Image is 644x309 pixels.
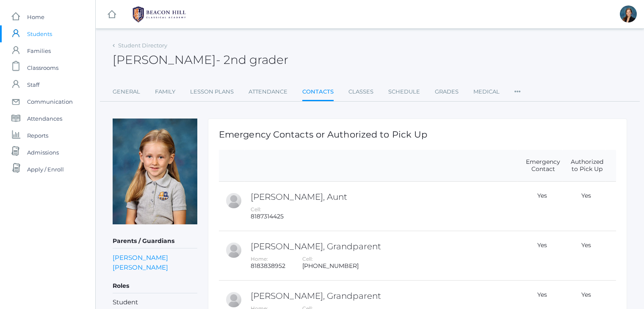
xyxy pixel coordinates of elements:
a: Lesson Plans [190,83,234,100]
span: Attendances [27,110,62,127]
span: Staff [27,76,39,93]
a: Classes [348,83,373,100]
img: Monique Little [113,119,197,224]
span: Communication [27,93,73,110]
a: Family [155,83,175,100]
div: Rich Little [225,291,242,308]
label: Home: [251,256,268,262]
td: Yes [562,182,605,231]
h2: [PERSON_NAME], Grandparent [251,291,515,301]
div: [PHONE_NUMBER] [302,262,359,270]
span: Apply / Enroll [27,161,64,178]
td: Yes [517,182,562,231]
a: Schedule [388,83,420,100]
div: Fay Little [225,242,242,259]
h2: [PERSON_NAME], Aunt [251,192,515,201]
h2: [PERSON_NAME], Grandparent [251,242,515,251]
span: Admissions [27,144,59,161]
img: 1_BHCALogos-05.png [127,4,191,25]
span: Students [27,25,52,42]
a: Grades [435,83,459,100]
label: Cell: [251,206,261,212]
a: [PERSON_NAME] [113,253,168,262]
h5: Roles [113,279,197,293]
span: Home [27,8,44,25]
div: 8183838952 [251,262,285,270]
th: Emergency Contact [517,150,562,182]
div: Allison Smith [620,6,637,22]
a: Student Directory [118,42,167,49]
h1: Emergency Contacts or Authorized to Pick Up [219,130,616,139]
span: Classrooms [27,59,58,76]
a: [PERSON_NAME] [113,262,168,272]
th: Authorized to Pick Up [562,150,605,182]
h2: [PERSON_NAME] [113,53,288,66]
span: - 2nd grader [216,52,288,67]
a: Contacts [302,83,334,102]
a: General [113,83,140,100]
td: Yes [517,231,562,281]
li: Student [113,298,197,307]
div: 8187314425 [251,213,284,220]
a: Medical [473,83,500,100]
td: Yes [562,231,605,281]
label: Cell: [302,256,313,262]
span: Reports [27,127,48,144]
a: Attendance [249,83,287,100]
h5: Parents / Guardians [113,234,197,248]
span: Families [27,42,51,59]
